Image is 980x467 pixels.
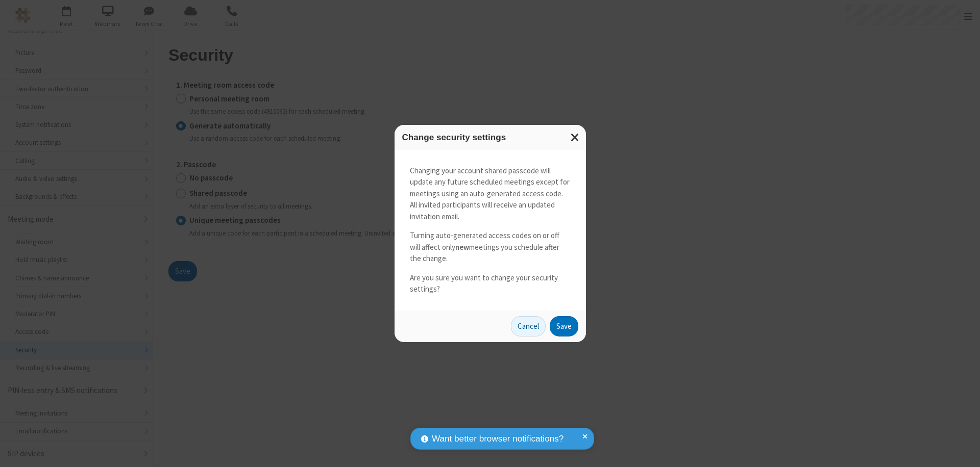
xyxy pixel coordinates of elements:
span: Want better browser notifications? [432,432,563,446]
h3: Change security settings [402,133,578,142]
p: Changing your account shared passcode will update any future scheduled meetings except for meetin... [410,165,571,223]
button: Cancel [511,316,546,336]
button: Save [550,316,578,336]
strong: new [455,242,469,252]
p: Turning auto-generated access codes on or off will affect only meetings you schedule after the ch... [410,230,571,265]
button: Close modal [565,125,586,150]
p: Are you sure you want to change your security settings? [410,272,571,295]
